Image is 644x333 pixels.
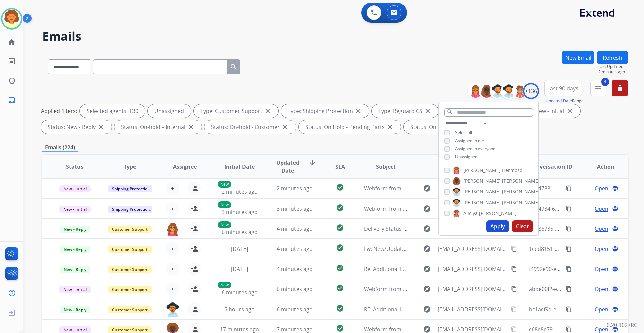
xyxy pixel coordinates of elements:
[114,120,202,134] div: Status: On-hold – Internal
[60,306,90,313] span: New - Reply
[502,199,540,206] span: [PERSON_NAME]
[190,265,198,273] mat-icon: person_add
[546,98,584,104] span: Range
[60,246,90,253] span: New - Reply
[595,205,608,213] span: Open
[108,185,154,192] span: Shipping Protection
[376,163,396,171] span: Subject
[222,289,258,296] span: 6 minutes ago
[308,159,316,167] mat-icon: arrow_downward
[612,266,618,272] mat-icon: language
[455,138,484,144] span: Assigned to me
[424,107,432,115] mat-icon: close
[8,57,16,65] mat-icon: list_alt
[438,305,507,313] span: [EMAIL_ADDRESS][DOMAIN_NAME]
[529,245,632,253] span: 1ced8151-3042-4f0c-bd88-8d056989c9be
[231,245,248,253] span: [DATE]
[59,185,91,192] span: New - Initial
[438,285,507,293] span: [EMAIL_ADDRESS][DOMAIN_NAME]
[423,305,431,313] mat-icon: explore
[2,9,21,28] img: avatar
[124,163,136,171] span: Type
[595,184,608,192] span: Open
[222,228,258,236] span: 6 minutes ago
[423,265,431,273] mat-icon: explore
[511,266,517,272] mat-icon: content_copy
[354,107,362,115] mat-icon: close
[364,185,516,192] span: Webform from [EMAIL_ADDRESS][DOMAIN_NAME] on [DATE]
[386,123,394,131] mat-icon: close
[612,206,618,212] mat-icon: language
[190,285,198,293] mat-icon: person_add
[171,184,174,192] span: +
[511,286,517,292] mat-icon: content_copy
[463,199,501,206] span: [PERSON_NAME]
[8,38,16,46] mat-icon: home
[336,264,344,272] mat-icon: check_circle
[59,286,91,293] span: New - Initial
[277,326,313,333] span: 7 minutes ago
[190,245,198,253] mat-icon: person_add
[607,321,637,329] p: 0.20.1027RC
[108,226,152,233] span: Customer Support
[566,326,572,332] mat-icon: content_copy
[502,167,522,174] span: Hermoso
[218,282,231,288] p: New
[190,205,198,213] mat-icon: person_add
[612,286,618,292] mat-icon: language
[544,80,581,96] button: Last 90 days
[273,159,303,175] span: Updated Date
[336,183,344,191] mat-icon: check_circle
[364,265,616,273] span: Re: Additional Information Needed: Photo(s) and/or video(s) of defective product in question - 1 ...
[547,87,578,90] span: Last 90 days
[612,246,618,252] mat-icon: language
[364,245,571,253] span: Fw: New/Update Contract Needed Directly from [PERSON_NAME]/[PERSON_NAME]
[190,305,198,313] mat-icon: person_add
[218,201,231,208] p: New
[108,266,152,273] span: Customer Support
[612,306,618,312] mat-icon: language
[190,225,198,233] mat-icon: person_add
[479,210,517,217] span: [PERSON_NAME]
[264,107,272,115] mat-icon: close
[218,221,231,228] p: New
[42,143,78,152] p: Emails (224)
[566,185,572,191] mat-icon: content_copy
[529,265,627,273] span: f4992e90-e453-432f-90f6-a1ef003e0053
[573,155,628,178] th: Action
[364,205,516,212] span: Webform from [EMAIL_ADDRESS][DOMAIN_NAME] on [DATE]
[511,326,517,332] mat-icon: content_copy
[336,284,344,292] mat-icon: check_circle
[97,123,105,131] mat-icon: close
[187,123,195,131] mat-icon: close
[612,185,618,191] mat-icon: language
[171,265,174,273] span: +
[148,104,191,118] div: Unassigned
[616,84,624,92] mat-icon: delete
[364,225,454,232] span: Delivery Status Notification (Failure)
[566,266,572,272] mat-icon: content_copy
[224,306,255,313] span: 5 hours ago
[230,63,238,71] mat-icon: search
[222,208,258,216] span: 3 minutes ago
[336,224,344,232] mat-icon: check_circle
[529,326,629,333] span: c68e8e79-d255-4359-8f45-08fe33f296d3
[277,265,313,273] span: 4 minutes ago
[108,286,152,293] span: Customer Support
[463,167,501,174] span: [PERSON_NAME]
[595,225,608,233] span: Open
[595,265,608,273] span: Open
[336,204,344,212] mat-icon: check_circle
[438,205,507,213] span: [EMAIL_ADDRESS][DOMAIN_NAME]
[566,246,572,252] mat-icon: content_copy
[423,184,431,192] mat-icon: explore
[595,285,608,293] span: Open
[220,326,259,333] span: 17 minutes ago
[404,120,493,134] div: Status: On Hold - Servicers
[41,107,77,115] p: Applied filters:
[562,51,594,64] button: New Email
[335,163,345,171] span: SLA
[590,80,606,96] button: 4
[566,306,572,312] mat-icon: content_copy
[231,265,248,273] span: [DATE]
